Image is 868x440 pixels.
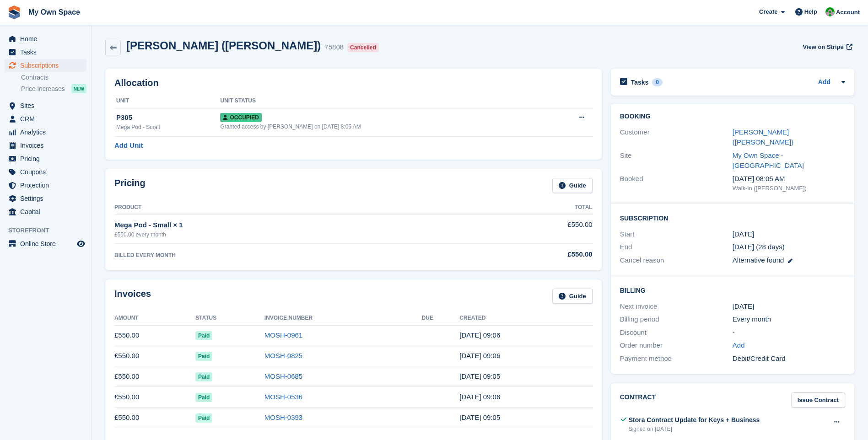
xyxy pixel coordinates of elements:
a: menu [5,166,86,178]
th: Total [465,200,593,215]
time: 2025-06-07 08:05:24 UTC [459,372,500,380]
div: Site [620,150,733,171]
div: Booked [620,174,733,193]
div: Billing period [620,314,733,325]
th: Product [114,200,465,215]
span: Price increases [21,85,65,93]
a: menu [5,32,86,45]
span: View on Stripe [803,43,843,52]
span: Help [804,7,817,16]
h2: Allocation [114,78,593,88]
span: Subscriptions [20,59,75,72]
time: 2025-04-07 08:05:49 UTC [459,413,500,421]
span: Paid [195,393,212,402]
a: Preview store [75,238,86,249]
h2: Subscription [620,213,845,222]
div: Customer [620,127,733,148]
span: Storefront [8,226,91,235]
span: Paid [195,413,212,423]
a: Add Unit [114,140,143,151]
a: Add [818,77,830,88]
img: stora-icon-8386f47178a22dfd0bd8f6a31ec36ba5ce8667c1dd55bd0f319d3a0aa187defe.svg [7,5,21,19]
span: Pricing [20,152,75,165]
a: Contracts [21,73,86,82]
span: Paid [195,331,212,340]
div: BILLED EVERY MONTH [114,251,465,259]
a: View on Stripe [799,39,854,54]
a: menu [5,59,86,72]
a: menu [5,192,86,205]
div: Granted access by [PERSON_NAME] on [DATE] 8:05 AM [220,123,548,131]
a: menu [5,205,86,218]
a: My Own Space - [GEOGRAPHIC_DATA] [733,151,804,170]
td: £550.00 [114,408,195,428]
div: £550.00 [465,249,593,260]
a: My Own Space [25,5,84,20]
div: P305 [116,113,220,123]
span: Create [759,7,777,16]
th: Status [195,311,264,326]
span: Paid [195,352,212,361]
div: Cancelled [347,43,379,52]
span: Settings [20,192,75,205]
div: Order number [620,340,733,351]
td: £550.00 [114,346,195,366]
div: Debit/Credit Card [733,354,845,364]
span: Protection [20,179,75,192]
th: Due [422,311,460,326]
span: Home [20,32,75,45]
a: MOSH-0961 [264,331,302,339]
div: - [733,327,845,338]
a: MOSH-0536 [264,393,302,401]
div: Mega Pod - Small × 1 [114,220,465,231]
span: Tasks [20,46,75,59]
th: Created [459,311,592,326]
div: Mega Pod - Small [116,123,220,131]
a: menu [5,99,86,112]
td: £550.00 [114,387,195,408]
a: Guide [552,289,593,304]
th: Unit Status [220,94,548,108]
span: Coupons [20,166,75,178]
h2: Invoices [114,289,151,304]
div: Discount [620,327,733,338]
div: 0 [652,78,663,86]
h2: Billing [620,285,845,295]
a: menu [5,113,86,125]
div: 75808 [324,42,344,53]
span: Alternative found [733,256,784,264]
span: [DATE] (28 days) [733,243,785,251]
span: Account [836,8,860,17]
span: CRM [20,113,75,125]
time: 2025-07-07 08:06:14 UTC [459,352,500,360]
span: Invoices [20,139,75,152]
a: menu [5,152,86,165]
a: MOSH-0685 [264,372,302,380]
a: Issue Contract [791,392,845,408]
img: Paula Harris [825,7,835,16]
a: menu [5,46,86,59]
th: Invoice Number [264,311,422,326]
div: [DATE] 08:05 AM [733,174,845,184]
time: 2025-05-07 08:06:02 UTC [459,393,500,401]
td: £550.00 [114,325,195,346]
h2: Contract [620,392,656,408]
a: menu [5,126,86,139]
div: Next invoice [620,301,733,312]
td: £550.00 [114,366,195,387]
span: Online Store [20,237,75,250]
div: Every month [733,314,845,325]
td: £550.00 [465,215,593,243]
div: Signed on [DATE] [629,425,760,433]
div: NEW [71,84,86,93]
a: Price increases NEW [21,84,86,94]
h2: Booking [620,113,845,120]
h2: Tasks [631,78,649,86]
div: [DATE] [733,301,845,312]
time: 2025-08-07 08:06:17 UTC [459,331,500,339]
div: £550.00 every month [114,231,465,239]
a: [PERSON_NAME] ([PERSON_NAME]) [733,128,793,146]
a: MOSH-0825 [264,352,302,360]
div: Start [620,229,733,240]
a: menu [5,237,86,250]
